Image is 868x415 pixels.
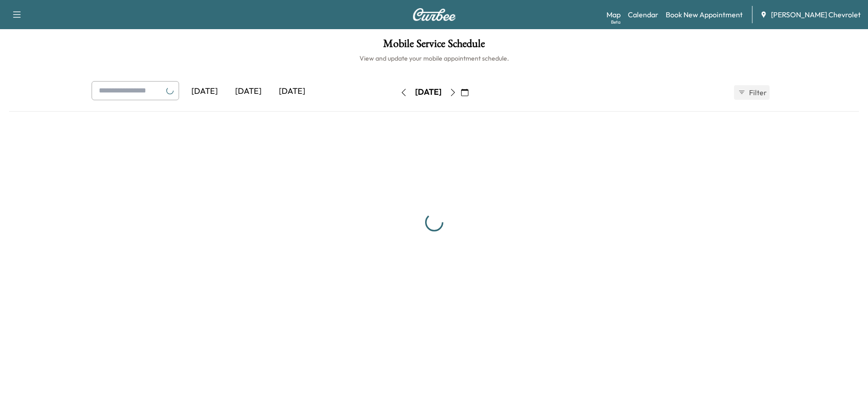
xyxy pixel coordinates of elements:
[606,9,621,20] a: MapBeta
[749,87,765,98] span: Filter
[226,81,270,102] div: [DATE]
[183,81,226,102] div: [DATE]
[611,19,621,26] div: Beta
[771,9,861,20] span: [PERSON_NAME] Chevrolet
[270,81,314,102] div: [DATE]
[666,9,743,20] a: Book New Appointment
[734,85,770,100] button: Filter
[9,54,859,63] h6: View and update your mobile appointment schedule.
[628,9,658,20] a: Calendar
[412,8,456,21] img: Curbee Logo
[415,87,442,98] div: [DATE]
[9,38,859,54] h1: Mobile Service Schedule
